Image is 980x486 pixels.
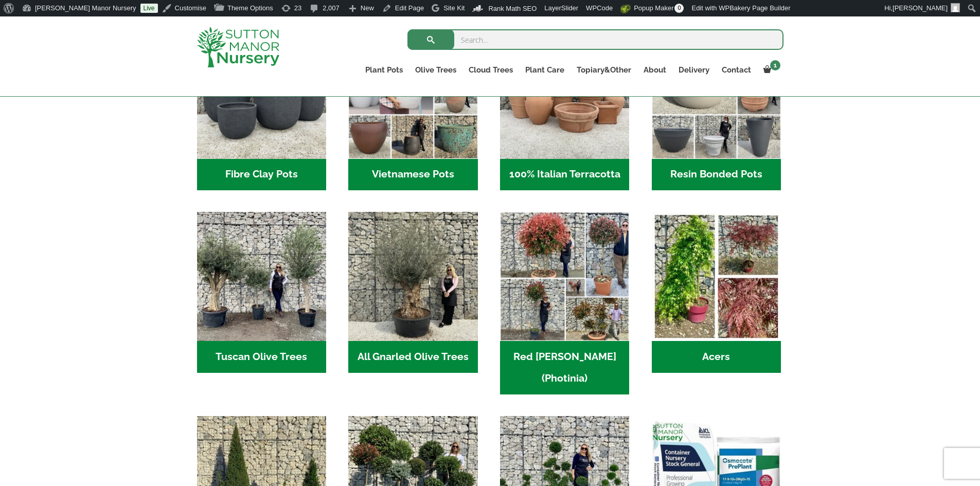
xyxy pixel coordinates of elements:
[500,212,629,394] a: Visit product category Red Robin (Photinia)
[652,341,781,373] h2: Acers
[672,63,716,77] a: Delivery
[348,29,477,190] a: Visit product category Vietnamese Pots
[652,212,781,373] a: Visit product category Acers
[197,212,326,341] img: Home - 7716AD77 15EA 4607 B135 B37375859F10
[197,341,326,373] h2: Tuscan Olive Trees
[488,5,537,12] span: Rank Math SEO
[197,27,279,67] img: logo
[652,159,781,191] h2: Resin Bonded Pots
[674,4,684,13] span: 0
[893,4,948,12] span: [PERSON_NAME]
[197,212,326,373] a: Visit product category Tuscan Olive Trees
[348,212,477,373] a: Visit product category All Gnarled Olive Trees
[462,63,519,77] a: Cloud Trees
[571,63,637,77] a: Topiary&Other
[348,341,477,373] h2: All Gnarled Olive Trees
[652,29,781,190] a: Visit product category Resin Bonded Pots
[407,29,783,50] input: Search...
[140,4,158,13] a: Live
[519,63,571,77] a: Plant Care
[652,212,781,341] img: Home - Untitled Project 4
[500,341,629,394] h2: Red [PERSON_NAME] (Photinia)
[757,63,783,77] a: 1
[500,212,629,341] img: Home - F5A23A45 75B5 4929 8FB2 454246946332
[348,159,477,191] h2: Vietnamese Pots
[197,159,326,191] h2: Fibre Clay Pots
[348,212,477,341] img: Home - 5833C5B7 31D0 4C3A 8E42 DB494A1738DB
[443,4,465,12] span: Site Kit
[637,63,672,77] a: About
[359,63,409,77] a: Plant Pots
[716,63,757,77] a: Contact
[500,159,629,191] h2: 100% Italian Terracotta
[409,63,462,77] a: Olive Trees
[197,29,326,190] a: Visit product category Fibre Clay Pots
[500,29,629,190] a: Visit product category 100% Italian Terracotta
[770,60,780,70] span: 1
